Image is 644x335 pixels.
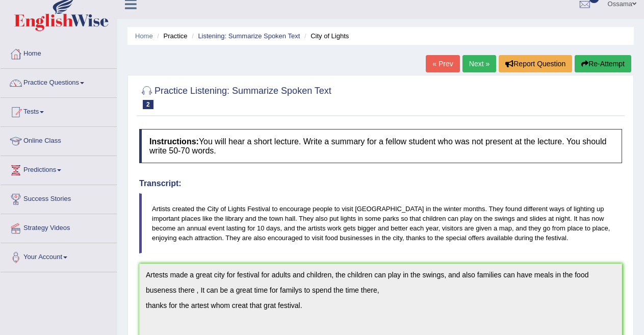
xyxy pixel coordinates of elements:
a: Next » [462,55,496,72]
a: Predictions [1,156,117,182]
li: Practice [154,31,187,41]
a: Practice Questions [1,69,117,94]
a: Listening: Summarize Spoken Text [198,32,300,40]
li: City of Lights [302,31,349,41]
a: Online Class [1,127,117,152]
button: Report Question [499,55,572,72]
a: Home [135,32,153,40]
a: Tests [1,98,117,123]
h4: You will hear a short lecture. Write a summary for a fellow student who was not present at the le... [139,129,622,163]
a: « Prev [426,55,459,72]
a: Strategy Videos [1,214,117,240]
a: Success Stories [1,185,117,211]
h4: Transcript: [139,179,622,188]
h2: Practice Listening: Summarize Spoken Text [139,84,331,109]
b: Instructions: [149,137,199,146]
a: Your Account [1,243,117,269]
a: Home [1,40,117,65]
button: Re-Attempt [575,55,631,72]
span: 2 [143,100,153,109]
blockquote: Artists created the City of Lights Festival to encourage people to visit [GEOGRAPHIC_DATA] in the... [139,193,622,253]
